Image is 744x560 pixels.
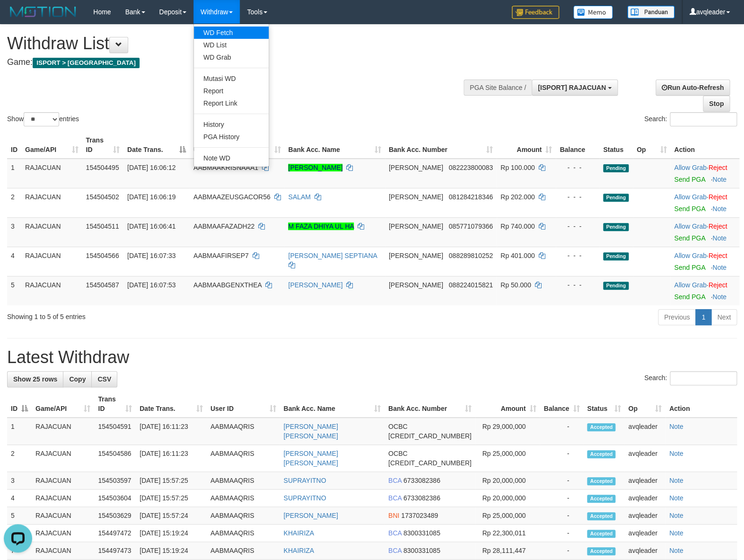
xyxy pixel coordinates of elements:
[540,489,583,507] td: -
[24,112,59,126] select: Showentries
[194,118,269,131] a: History
[670,371,737,385] input: Search:
[86,164,119,171] span: 154504495
[475,489,540,507] td: Rp 20,000,000
[33,58,140,68] span: ISPORT > [GEOGRAPHIC_DATA]
[7,507,32,524] td: 5
[207,418,280,445] td: AABMAAQRIS
[193,281,262,289] span: AABMAABGENXTHEA
[674,293,705,301] a: Send PGA
[7,472,32,489] td: 3
[94,418,136,445] td: 154504591
[194,85,269,97] a: Report
[32,472,94,489] td: RAJACUAN
[624,542,665,560] td: avqleader
[670,188,739,217] td: ·
[86,222,119,230] span: 154504511
[82,132,124,159] th: Trans ID: activate to sort column ascending
[624,507,665,524] td: avqleader
[7,371,63,387] a: Show 25 rows
[194,72,269,85] a: Mutasi WD
[21,188,82,217] td: RAJACUAN
[127,164,175,171] span: [DATE] 16:06:12
[708,222,727,230] a: Reject
[674,281,706,289] a: Allow Grab
[7,112,79,126] label: Show entries
[532,80,618,96] button: [ISPORT] RAJACUAN
[4,4,32,32] button: Open LiveChat chat widget
[674,252,706,259] a: Allow Grab
[21,247,82,276] td: RAJACUAN
[708,281,727,289] a: Reject
[207,542,280,560] td: AABMAAQRIS
[669,529,683,537] a: Note
[403,547,440,554] span: Copy 8300331085 to clipboard
[475,524,540,542] td: Rp 22,300,011
[674,252,708,259] span: ·
[283,450,338,467] a: [PERSON_NAME] [PERSON_NAME]
[674,193,706,201] a: Allow Grab
[280,391,384,418] th: Bank Acc. Name: activate to sort column ascending
[540,507,583,524] td: -
[136,489,207,507] td: [DATE] 15:57:25
[403,494,440,502] span: Copy 6733082386 to clipboard
[94,472,136,489] td: 154503597
[194,27,269,39] a: WD Fetch
[583,391,624,418] th: Status: activate to sort column ascending
[207,445,280,472] td: AABMAAQRIS
[7,308,303,321] div: Showing 1 to 5 of 5 entries
[603,194,629,202] span: Pending
[389,193,443,201] span: [PERSON_NAME]
[665,391,737,418] th: Action
[388,477,402,484] span: BCA
[587,450,615,458] span: Accepted
[658,309,696,325] a: Previous
[7,217,21,247] td: 3
[475,445,540,472] td: Rp 25,000,000
[283,423,338,440] a: [PERSON_NAME] [PERSON_NAME]
[94,445,136,472] td: 154504586
[708,252,727,259] a: Reject
[644,112,737,126] label: Search:
[540,445,583,472] td: -
[193,252,249,259] span: AABMAAFIRSEP7
[587,477,615,485] span: Accepted
[538,84,606,91] span: [ISPORT] RAJACUAN
[388,494,402,502] span: BCA
[194,51,269,63] a: WD Grab
[136,524,207,542] td: [DATE] 15:19:24
[7,348,737,367] h1: Latest Withdraw
[711,309,737,325] a: Next
[288,281,342,289] a: [PERSON_NAME]
[7,418,32,445] td: 1
[385,391,475,418] th: Bank Acc. Number: activate to sort column ascending
[669,450,683,457] a: Note
[193,222,254,230] span: AABMAAFAZADH22
[207,391,280,418] th: User ID: activate to sort column ascending
[674,222,708,230] span: ·
[94,524,136,542] td: 154497472
[86,193,119,201] span: 154504502
[388,512,399,519] span: BNI
[32,524,94,542] td: RAJACUAN
[708,164,727,171] a: Reject
[288,252,377,259] a: [PERSON_NAME] SEPTIANA
[63,371,92,387] a: Copy
[7,34,487,53] h1: Withdraw List
[669,477,683,484] a: Note
[449,193,493,201] span: Copy 081284218346 to clipboard
[94,391,136,418] th: Trans ID: activate to sort column ascending
[32,391,94,418] th: Game/API: activate to sort column ascending
[7,159,21,188] td: 1
[194,97,269,109] a: Report Link
[449,281,493,289] span: Copy 088224015821 to clipboard
[475,391,540,418] th: Amount: activate to sort column ascending
[644,371,737,385] label: Search:
[669,512,683,519] a: Note
[7,276,21,305] td: 5
[136,445,207,472] td: [DATE] 16:11:23
[540,418,583,445] td: -
[674,205,705,213] a: Send PGA
[560,251,595,260] div: - - -
[674,176,705,183] a: Send PGA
